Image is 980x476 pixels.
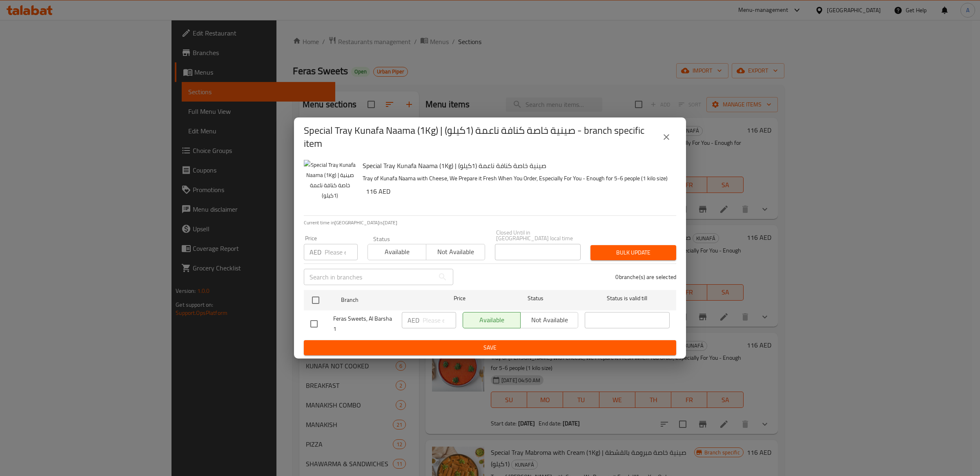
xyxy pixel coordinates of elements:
span: Status [493,293,578,303]
button: close [657,127,676,147]
span: Available [371,246,423,258]
h6: 116 AED [366,186,670,197]
p: AED [310,247,321,257]
p: Current time in [GEOGRAPHIC_DATA] is [DATE] [304,219,676,226]
p: Tray of Kunafa Naama with Cheese, We Prepare it Fresh When You Order, Especially For You - Enough... [363,173,670,184]
span: Save [310,343,670,353]
span: Branch [341,295,426,305]
h6: Special Tray Kunafa Naama (1Kg) | صينية خاصة كنافة ناعمة (1كيلو) [363,160,670,171]
img: Special Tray Kunafa Naama (1Kg) | صينية خاصة كنافة ناعمة (1كيلو) [304,160,356,212]
button: Bulk update [590,245,676,260]
span: Feras Sweets, Al Barsha 1 [333,314,395,334]
input: Search in branches [304,269,434,285]
button: Available [367,244,426,260]
p: AED [408,315,419,325]
span: Not available [430,246,481,258]
input: Please enter price [325,244,358,260]
button: Not available [426,244,485,260]
input: Please enter price [423,312,456,328]
button: Save [304,340,676,355]
h2: Special Tray Kunafa Naama (1Kg) | صينية خاصة كنافة ناعمة (1كيلو) - branch specific item [304,124,657,150]
span: Bulk update [597,248,670,258]
p: 0 branche(s) are selected [615,273,676,281]
span: Price [432,293,487,303]
span: Status is valid till [585,293,670,303]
